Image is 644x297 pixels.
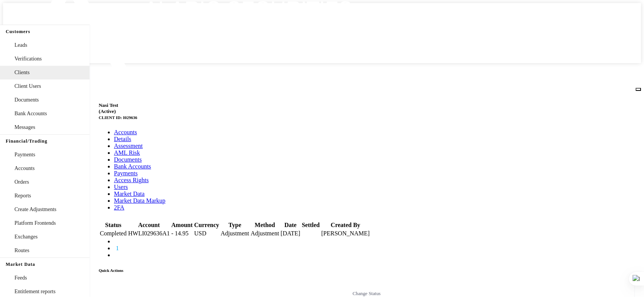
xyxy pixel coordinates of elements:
[14,234,38,240] span: Exchanges
[114,204,124,211] a: 2FA
[280,221,301,229] th: Date
[321,230,370,237] td: [PERSON_NAME]
[14,124,35,130] span: Messages
[14,70,30,76] span: Clients
[14,97,39,103] span: Documents
[171,230,193,237] td: - 14.95
[14,165,35,172] span: Accounts
[114,184,128,190] a: Users
[78,39,197,60] a: [EMAIL_ADDRESS][DOMAIN_NAME]
[99,102,635,121] h5: Nasi Test
[99,238,635,259] nav: paginator
[280,230,301,237] td: [DATE]
[220,230,250,237] td: Adjustment
[14,111,47,117] span: Bank Accounts
[194,230,219,237] td: USD
[114,197,165,204] a: Market Data Markup
[14,193,31,199] span: Reports
[99,230,127,237] td: Completed
[114,136,131,142] a: Details
[321,221,370,229] th: Created By
[14,248,29,254] span: Routes
[99,108,635,114] div: (Active)
[14,42,27,48] span: Leads
[14,275,27,281] span: Feeds
[301,221,320,229] th: Settled
[250,221,280,229] th: Method
[114,129,137,135] a: Accounts
[14,152,35,158] span: Payments
[14,83,41,89] span: Client Users
[194,221,219,229] th: Currency
[114,177,149,183] a: Access Rights
[14,289,56,295] span: Entitlement reports
[14,220,56,226] span: Platform Frontends
[128,230,170,237] td: HWLI029636A1
[114,156,142,163] a: Documents
[103,291,631,297] span: Change Status
[99,115,137,120] small: CLIENT ID: I029636
[171,221,193,229] th: Amount
[99,268,635,273] h6: Quick Actions
[14,179,29,185] span: Orders
[128,221,170,229] th: Account
[82,46,190,52] span: [EMAIL_ADDRESS][DOMAIN_NAME]
[114,143,143,149] a: Assessment
[114,163,151,170] a: Bank Accounts
[220,221,250,229] th: Type
[14,56,42,62] span: Verifications
[114,170,138,176] a: Payments
[114,191,144,197] a: Market Data
[99,221,127,229] th: Status
[14,206,56,213] span: Create Adjustments
[114,149,140,156] a: AML Risk
[250,230,280,237] td: Adjustment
